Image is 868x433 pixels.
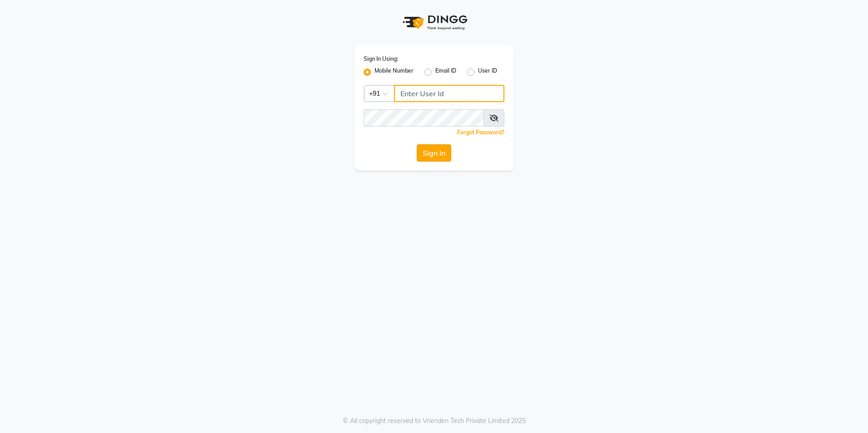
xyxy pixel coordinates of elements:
label: Email ID [435,67,456,78]
label: User ID [478,67,497,78]
label: Sign In Using: [364,55,398,63]
a: Forgot Password? [457,129,504,136]
input: Username [394,85,504,102]
label: Mobile Number [375,67,414,78]
button: Sign In [417,144,451,162]
input: Username [364,109,484,127]
img: logo1.svg [398,9,470,36]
